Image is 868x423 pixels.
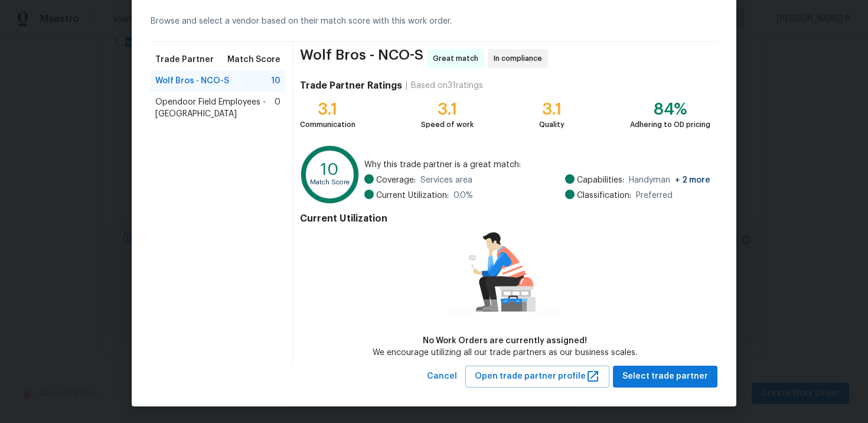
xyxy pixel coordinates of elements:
[630,119,710,131] div: Adhering to OD pricing
[310,179,350,186] text: Match Score
[539,103,564,115] div: 3.1
[300,213,710,224] h4: Current Utilization
[577,174,624,186] span: Capabilities:
[422,366,462,388] button: Cancel
[300,103,355,115] div: 3.1
[465,366,609,388] button: Open trade partner profile
[675,176,710,184] span: + 2 more
[636,190,673,201] span: Preferred
[475,369,600,384] span: Open trade partner profile
[155,54,214,66] span: Trade Partner
[420,174,472,186] span: Services area
[227,54,280,66] span: Match Score
[300,80,402,92] h4: Trade Partner Ratings
[376,190,449,201] span: Current Utilization:
[494,53,547,64] span: In compliance
[373,347,637,359] div: We encourage utilizing all our trade partners as our business scales.
[155,75,229,87] span: Wolf Bros - NCO-S
[630,103,710,115] div: 84%
[321,161,339,178] text: 10
[453,190,473,201] span: 0.0 %
[373,335,637,347] div: No Work Orders are currently assigned!
[300,49,423,68] span: Wolf Bros - NCO-S
[155,96,275,120] span: Opendoor Field Employees - [GEOGRAPHIC_DATA]
[427,369,457,384] span: Cancel
[629,174,710,186] span: Handyman
[402,80,411,92] div: |
[622,369,708,384] span: Select trade partner
[275,96,280,120] span: 0
[376,174,416,186] span: Coverage:
[151,1,717,42] div: Browse and select a vendor based on their match score with this work order.
[613,366,717,388] button: Select trade partner
[411,80,483,92] div: Based on 31 ratings
[421,103,474,115] div: 3.1
[577,190,631,201] span: Classification:
[300,119,355,131] div: Communication
[421,119,474,131] div: Speed of work
[271,75,280,87] span: 10
[433,53,483,64] span: Great match
[539,119,564,131] div: Quality
[364,159,710,171] span: Why this trade partner is a great match:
